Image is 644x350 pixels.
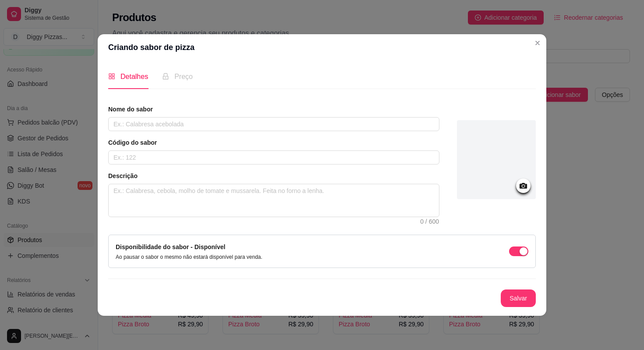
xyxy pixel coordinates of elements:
[116,254,262,261] p: Ao pausar o sabor o mesmo não estará disponível para venda.
[108,117,439,131] input: Ex.: Calabresa acebolada
[174,73,193,80] span: Preço
[501,289,536,307] button: Salvar
[108,73,115,80] span: appstore
[108,171,439,180] article: Descrição
[116,243,225,250] label: Disponibilidade do sabor - Disponível
[120,73,148,80] span: Detalhes
[98,34,546,61] header: Criando sabor de pizza
[162,73,169,80] span: lock
[108,150,439,164] input: Ex.: 122
[108,105,439,114] article: Nome do sabor
[531,36,545,50] button: Close
[108,138,439,147] article: Código do sabor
